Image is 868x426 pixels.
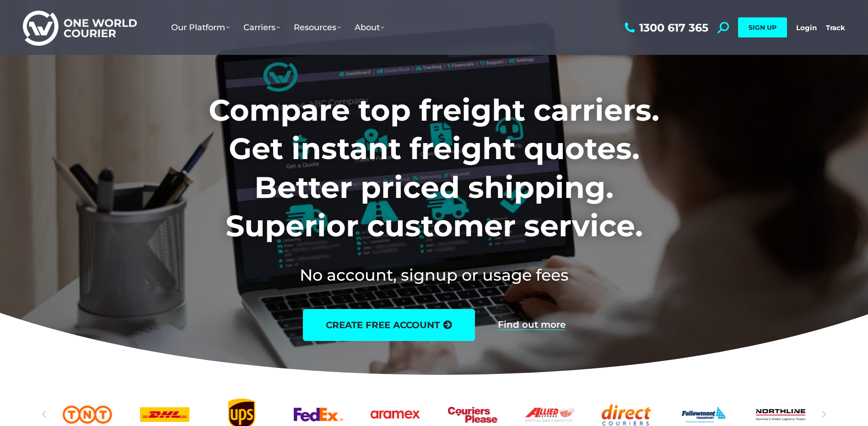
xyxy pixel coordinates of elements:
a: SIGN UP [738,17,787,37]
a: Resources [287,13,348,42]
a: Carriers [237,13,287,42]
a: Login [796,23,817,32]
span: SIGN UP [749,23,776,32]
span: Our Platform [171,22,230,32]
a: About [348,13,391,42]
span: Resources [294,22,341,32]
a: Track [826,23,845,32]
span: About [355,22,384,32]
a: Find out more [498,320,566,330]
a: create free account [303,309,475,341]
img: One World Courier [23,9,137,46]
a: 1300 617 365 [622,22,708,33]
h2: No account, signup or usage fees [148,264,720,286]
h1: Compare top freight carriers. Get instant freight quotes. Better priced shipping. Superior custom... [148,91,720,245]
a: Our Platform [164,13,237,42]
span: Carriers [243,22,280,32]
